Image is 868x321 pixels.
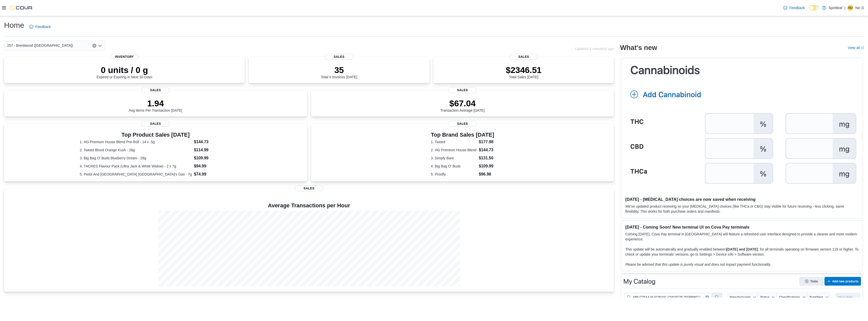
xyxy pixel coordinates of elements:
[625,197,859,202] h3: [DATE] - [MEDICAL_DATA] choices are now saved when receiving
[110,54,139,60] span: Inventory
[10,5,33,10] img: Cova
[92,44,96,48] button: Clear input
[7,42,73,48] span: 257 - Brentwood ([GEOGRAPHIC_DATA])
[620,44,657,52] h2: What's new
[35,24,51,29] span: Feedback
[844,5,845,11] p: |
[80,156,192,161] dt: 3. Big Bag O' Buds Blueberry Dream - 28g
[97,65,152,75] p: 0 units / 0 g
[625,247,859,257] p: This update will be automatically and gradually enabled between , for all terminals operating on ...
[855,5,864,11] p: Nic D
[431,147,477,153] dt: 2. HG Premium House Blend
[27,22,53,32] a: Feedback
[141,87,170,93] span: Sales
[8,203,610,209] h4: Average Transactions per Hour
[97,65,152,79] div: Expired or Expiring in Next 30 Days
[4,20,24,30] h1: Home
[448,87,477,93] span: Sales
[625,262,771,266] em: Please be advised that this update is purely visual and does not impact payment functionality.
[726,247,758,251] strong: [DATE] and [DATE]
[479,139,494,145] dd: $177.98
[80,172,192,177] dt: 5. Pistol And [GEOGRAPHIC_DATA] [GEOGRAPHIC_DATA]'s Gas - 7g
[194,163,231,169] dd: $94.99
[848,5,852,11] span: ND
[479,155,494,161] dd: $131.50
[80,147,192,153] dt: 2. Tweed Blood Orange Kush - 28g
[80,132,231,138] h3: Top Product Sales [DATE]
[506,65,541,75] p: $2346.51
[431,156,477,161] dt: 3. Simply Bare
[194,171,231,177] dd: $74.99
[194,155,231,161] dd: $109.99
[141,121,170,127] span: Sales
[431,132,494,138] h3: Top Brand Sales [DATE]
[509,54,538,60] span: Sales
[80,139,192,144] dt: 1. HG Premium House Blend Pre-Roll - 14 x .5g
[129,98,182,112] div: Avg Items Per Transaction [DATE]
[479,147,494,153] dd: $144.73
[575,47,614,51] p: Updated 4 minute(s) ago
[129,98,182,108] p: 1.94
[448,121,477,127] span: Sales
[431,172,477,177] dt: 5. Proofly
[431,139,477,144] dt: 1. Tweed
[295,185,323,191] span: Sales
[440,98,485,112] div: Transaction Average [DATE]
[194,139,231,145] dd: $144.73
[625,225,859,230] h3: [DATE] - Coming Soon! New terminal UI on Cova Pay terminals
[789,5,805,10] span: Feedback
[479,163,494,169] dd: $109.99
[321,65,357,79] div: Total # Invoices [DATE]
[440,98,485,108] p: $67.04
[321,65,357,75] p: 35
[80,164,192,169] dt: 4. 7ACRES Flavour Pack (Ultra Jack & White Widow) - 2 x 7g
[625,232,859,242] p: Coming [DATE], Cova Pay terminal in [GEOGRAPHIC_DATA] will feature a refreshed user interface des...
[829,5,842,11] p: Spiritleaf
[98,44,102,48] button: Open list of options
[479,171,494,177] dd: $96.98
[848,46,864,50] a: View allExternal link
[809,5,820,11] input: Dark Mode
[781,3,807,13] a: Feedback
[194,147,231,153] dd: $114.99
[325,54,353,60] span: Sales
[847,5,853,11] div: Nic D
[861,46,864,50] svg: External link
[431,164,477,169] dt: 4. Big Bag O' Buds
[506,65,541,79] div: Total Sales [DATE]
[625,204,859,214] p: We've updated product receiving so your [MEDICAL_DATA] choices (like THCa or CBG) stay visible fo...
